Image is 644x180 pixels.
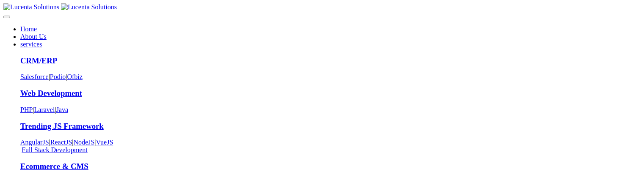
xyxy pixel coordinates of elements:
a: About Us [20,33,47,40]
div: | | [20,106,641,114]
a: Home [20,25,37,33]
a: Podio [50,73,66,80]
a: Java [56,106,68,113]
a: CRM/ERP [20,56,57,65]
div: | | [20,73,641,81]
a: VueJS [96,139,113,146]
a: Trending JS Framework [20,122,104,131]
a: AngularJS [20,139,49,146]
a: NodeJS [74,139,95,146]
a: Laravel [34,106,55,113]
a: ReactJS [50,139,72,146]
a: services [20,41,42,48]
a: Ofbiz [67,73,82,80]
a: Web Development [20,89,82,98]
a: Full Stack Development [22,146,88,153]
a: Ecommerce & CMS [20,162,88,171]
a: PHP [20,106,33,113]
img: Lucenta Solutions [3,3,59,11]
a: Salesforce [20,73,49,80]
img: Lucenta Solutions [61,3,117,11]
div: | | | | [20,139,641,154]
